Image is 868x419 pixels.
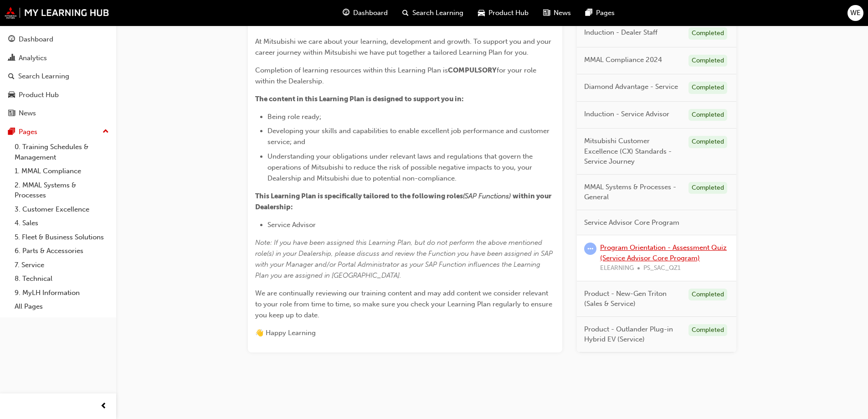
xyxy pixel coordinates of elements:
a: Analytics [4,50,113,67]
a: 0. Training Schedules & Management [11,140,113,164]
div: Dashboard [19,34,53,45]
span: Product - Outlander Plug-in Hybrid EV (Service) [584,324,681,345]
span: guage-icon [343,7,349,19]
span: MMAL Systems & Processes - General [584,182,681,202]
a: 5. Fleet & Business Solutions [11,230,113,244]
a: 4. Sales [11,216,113,230]
div: Analytics [19,53,47,63]
span: search-icon [402,7,409,19]
div: Completed [688,27,727,40]
span: prev-icon [100,401,107,412]
a: pages-iconPages [578,4,622,22]
span: The content in this Learning Plan is designed to support you in: [255,95,464,103]
button: WE [847,5,863,21]
span: Product - New-Gen Triton (Sales & Service) [584,289,681,309]
span: Mitsubishi Customer Excellence (CX) Standards - Service Journey [584,136,681,167]
div: Completed [688,136,727,148]
span: within your Dealership: [255,192,553,211]
span: News [554,8,571,18]
a: 9. MyLH Information [11,286,113,300]
span: learningRecordVerb_ATTEMPT-icon [584,243,596,255]
span: COMPULSORY [448,66,497,74]
img: mmal [5,7,109,19]
span: We are continually reviewing our training content and may add content we consider relevant to you... [255,289,554,319]
div: News [19,108,36,119]
span: Service Advisor Core Program [584,217,679,228]
span: search-icon [8,72,15,81]
span: ELEARNING [600,263,634,274]
div: Completed [688,324,727,336]
a: guage-iconDashboard [335,4,395,22]
span: At Mitsubishi we care about your learning, development and growth. To support you and your career... [255,37,553,57]
span: Induction - Service Advisor [584,109,669,119]
span: Being role ready; [267,113,321,121]
div: Completed [688,82,727,94]
span: This Learning Plan is specifically tailored to the following roles [255,192,463,200]
a: Program Orientation - Assessment Quiz (Service Advisor Core Program) [600,243,727,262]
span: Understanding your obligations under relevant laws and regulations that govern the operations of ... [267,152,534,182]
a: search-iconSearch Learning [395,4,471,22]
span: MMAL Compliance 2024 [584,55,662,65]
span: Dashboard [353,8,388,18]
div: Completed [688,55,727,67]
span: news-icon [8,109,15,118]
span: Completion of learning resources within this Learning Plan is [255,66,448,74]
span: guage-icon [8,36,15,44]
button: Pages [4,124,113,140]
a: 8. Technical [11,272,113,286]
a: car-iconProduct Hub [471,4,536,22]
span: Service Advisor [267,221,316,229]
span: Product Hub [488,8,529,18]
a: 3. Customer Excellence [11,202,113,217]
span: car-icon [8,91,15,99]
a: Search Learning [4,68,113,85]
button: DashboardAnalyticsSearch LearningProduct HubNews [4,29,113,124]
span: (SAP Functions) [463,192,511,200]
span: Search Learning [412,8,463,18]
div: Completed [688,289,727,301]
span: pages-icon [586,7,592,19]
a: News [4,105,113,122]
span: car-icon [478,7,485,19]
span: for your role within the Dealership. [255,66,538,85]
a: 7. Service [11,258,113,272]
div: Pages [19,127,37,137]
a: Dashboard [4,31,113,48]
span: news-icon [543,7,550,19]
div: Product Hub [19,90,59,100]
span: Note: If you have been assigned this Learning Plan, but do not perform the above mentioned role(s... [255,238,555,279]
a: Product Hub [4,87,113,103]
div: Completed [688,182,727,194]
span: Pages [596,8,615,18]
a: All Pages [11,300,113,314]
span: Induction - Dealer Staff [584,27,657,38]
a: 6. Parts & Accessories [11,244,113,258]
span: chart-icon [8,54,15,62]
span: pages-icon [8,128,15,136]
span: Diamond Advantage - Service [584,82,678,92]
div: Completed [688,109,727,121]
span: PS_SAC_QZ1 [643,263,681,274]
span: up-icon [103,126,109,138]
span: Developing your skills and capabilities to enable excellent job performance and customer service;... [267,127,551,146]
a: 1. MMAL Compliance [11,164,113,178]
span: 👋 Happy Learning [255,329,316,337]
span: WE [850,8,861,18]
div: Search Learning [18,71,69,82]
a: 2. MMAL Systems & Processes [11,178,113,202]
a: news-iconNews [536,4,578,22]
